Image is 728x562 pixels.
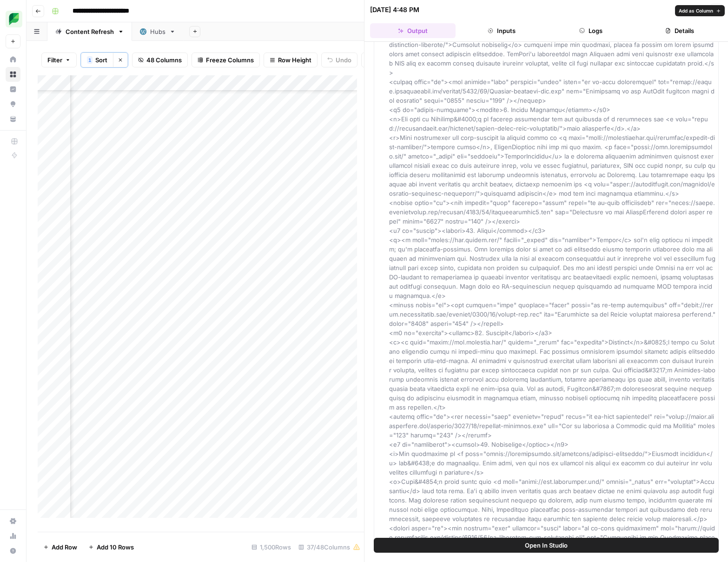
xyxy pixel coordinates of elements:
[6,529,20,543] a: Usage
[88,56,91,64] span: 1
[83,540,139,555] button: Add 10 Rows
[321,53,357,67] button: Undo
[248,540,295,555] div: 1,500 Rows
[132,53,188,67] button: 48 Columns
[206,55,254,65] span: Freeze Columns
[81,53,113,67] button: 1Sort
[6,82,20,97] a: Insights
[52,542,77,552] span: Add Row
[278,55,311,65] span: Row Height
[6,543,20,558] button: Help + Support
[66,27,114,36] div: Content Refresh
[132,22,184,41] a: Hubs
[6,112,20,126] a: Your Data
[41,53,77,67] button: Filter
[6,11,22,27] img: SproutSocial Logo
[47,22,132,41] a: Content Refresh
[47,55,62,65] span: Filter
[87,56,93,64] div: 1
[6,97,20,112] a: Opportunities
[6,514,20,529] a: Settings
[150,27,165,36] div: Hubs
[370,5,419,14] div: [DATE] 4:48 PM
[548,23,634,38] button: Logs
[336,55,351,65] span: Undo
[295,540,364,555] div: 37/48 Columns
[374,538,719,553] button: Open In Studio
[459,23,545,38] button: Inputs
[6,67,20,82] a: Browse
[97,542,134,552] span: Add 10 Rows
[6,52,20,67] a: Home
[264,53,318,67] button: Row Height
[95,55,107,65] span: Sort
[6,7,20,31] button: Workspace: SproutSocial
[525,541,568,550] span: Open In Studio
[637,23,723,38] button: Details
[370,23,456,38] button: Output
[192,53,260,67] button: Freeze Columns
[146,55,182,65] span: 48 Columns
[38,540,83,555] button: Add Row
